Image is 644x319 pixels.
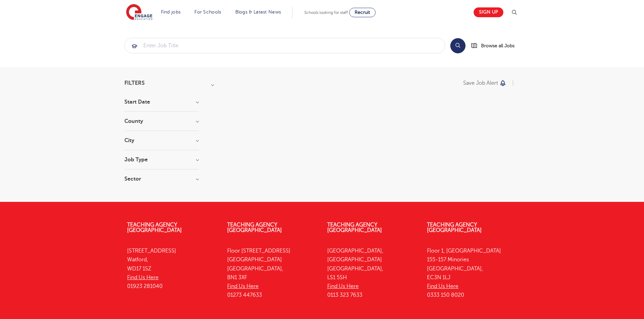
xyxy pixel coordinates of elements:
a: Find Us Here [427,283,458,289]
span: Browse all Jobs [481,42,515,50]
a: Recruit [349,8,376,17]
a: Find Us Here [227,283,259,289]
p: Floor 1, [GEOGRAPHIC_DATA] 155-157 Minories [GEOGRAPHIC_DATA], EC3N 1LJ 0333 150 8020 [427,246,517,300]
h3: Job Type [124,157,199,162]
a: Find Us Here [127,274,159,281]
a: Teaching Agency [GEOGRAPHIC_DATA] [427,222,482,233]
p: Floor [STREET_ADDRESS] [GEOGRAPHIC_DATA] [GEOGRAPHIC_DATA], BN1 3XF 01273 447633 [227,246,317,300]
img: Engage Education [126,4,152,21]
a: Sign up [474,7,503,17]
h3: County [124,118,199,124]
button: Search [450,38,466,53]
button: Save job alert [463,80,507,86]
p: Save job alert [463,80,498,86]
a: Find Us Here [327,283,359,289]
input: Submit [125,38,445,53]
a: Teaching Agency [GEOGRAPHIC_DATA] [127,222,182,233]
h3: Start Date [124,99,199,105]
div: Submit [124,38,445,53]
a: Teaching Agency [GEOGRAPHIC_DATA] [327,222,382,233]
p: [GEOGRAPHIC_DATA], [GEOGRAPHIC_DATA] [GEOGRAPHIC_DATA], LS1 5SH 0113 323 7633 [327,246,417,300]
span: Filters [124,80,145,86]
span: Recruit [355,10,370,15]
p: [STREET_ADDRESS] Watford, WD17 1SZ 01923 281040 [127,246,217,291]
h3: Sector [124,176,199,182]
a: Teaching Agency [GEOGRAPHIC_DATA] [227,222,282,233]
h3: City [124,138,199,143]
a: Blogs & Latest News [235,9,281,15]
a: Find jobs [161,9,181,15]
a: Browse all Jobs [471,42,520,50]
a: For Schools [194,9,221,15]
span: Schools looking for staff [304,10,348,15]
